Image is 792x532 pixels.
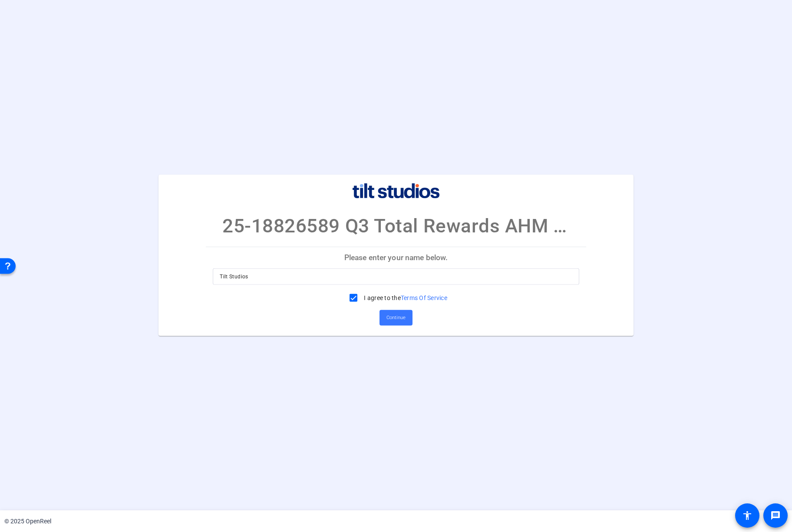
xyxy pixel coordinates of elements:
[220,271,572,282] input: Enter your name
[401,294,447,301] a: Terms Of Service
[353,183,439,199] img: company-logo
[206,247,586,268] p: Please enter your name below.
[386,311,406,324] span: Continue
[362,294,447,302] label: I agree to the
[379,310,412,326] button: Continue
[4,517,51,526] div: © 2025 OpenReel
[742,510,752,521] mat-icon: accessibility
[770,510,781,521] mat-icon: message
[222,212,570,240] p: 25-18826589 Q3 Total Rewards AHM Awards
